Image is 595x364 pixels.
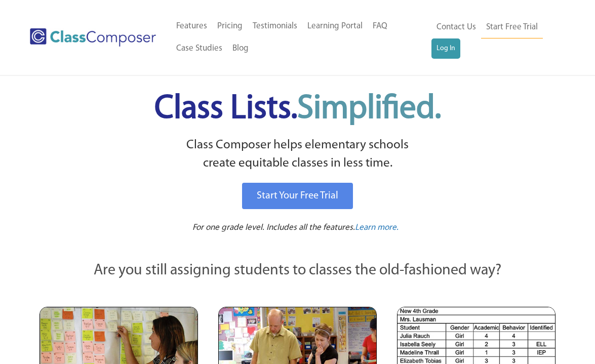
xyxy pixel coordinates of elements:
[227,37,254,60] a: Blog
[302,15,368,37] a: Learning Portal
[355,222,399,234] a: Learn more.
[171,15,431,60] nav: Header Menu
[431,16,481,38] a: Contact Us
[248,15,302,37] a: Testimonials
[355,223,399,232] span: Learn more.
[171,37,227,60] a: Case Studies
[431,38,460,59] a: Log In
[212,15,248,37] a: Pricing
[38,136,558,173] p: Class Composer helps elementary schools create equitable classes in less time.
[39,260,556,282] p: Are you still assigning students to classes the old-fashioned way?
[431,16,558,59] nav: Header Menu
[257,191,338,201] span: Start Your Free Trial
[171,15,212,37] a: Features
[368,15,392,37] a: FAQ
[192,223,355,232] span: For one grade level. Includes all the features.
[242,183,353,209] a: Start Your Free Trial
[481,16,543,39] a: Start Free Trial
[297,93,441,126] span: Simplified.
[154,93,441,126] span: Class Lists.
[30,28,156,47] img: Class Composer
